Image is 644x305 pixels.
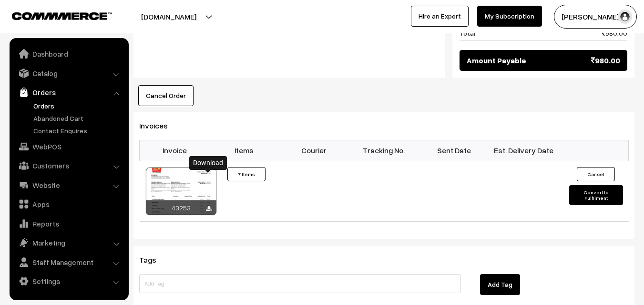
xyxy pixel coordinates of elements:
[554,5,637,29] button: [PERSON_NAME] s…
[477,6,542,27] a: My Subscription
[12,157,125,174] a: Customers
[12,177,125,194] a: Website
[140,140,210,161] th: Invoice
[489,140,559,161] th: Est. Delivery Date
[618,10,632,24] img: user
[12,196,125,213] a: Apps
[139,274,461,293] input: Add Tag
[12,12,112,20] img: COMMMERCE
[12,234,125,251] a: Marketing
[227,167,266,181] button: 7 Items
[12,45,125,62] a: Dashboard
[31,126,125,136] a: Contact Enquires
[12,273,125,290] a: Settings
[146,200,216,215] div: 43253
[12,138,125,155] a: WebPOS
[12,215,125,232] a: Reports
[279,140,349,161] th: Courier
[577,167,615,181] button: Cancel
[12,254,125,271] a: Staff Management
[480,274,520,295] button: Add Tag
[189,156,227,170] div: Download
[12,10,95,21] a: COMMMERCE
[209,140,279,161] th: Items
[139,121,179,130] span: Invoices
[12,65,125,82] a: Catalog
[138,85,194,106] button: Cancel Order
[591,55,620,66] span: 980.00
[108,5,230,29] button: [DOMAIN_NAME]
[31,113,125,123] a: Abandoned Cart
[419,140,489,161] th: Sent Date
[467,55,526,66] span: Amount Payable
[569,185,623,205] button: Convert to Fulfilment
[411,6,469,27] a: Hire an Expert
[139,255,168,265] span: Tags
[12,84,125,101] a: Orders
[349,140,419,161] th: Tracking No.
[31,101,125,111] a: Orders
